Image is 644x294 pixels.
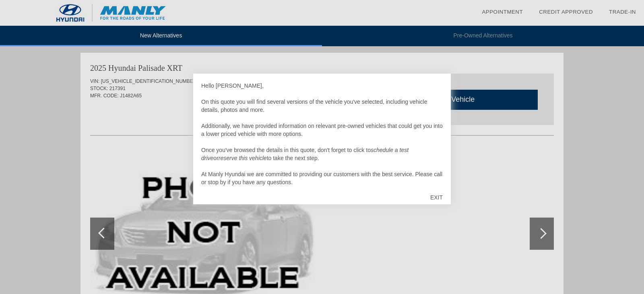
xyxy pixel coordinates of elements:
a: Trade-In [609,9,636,15]
a: Appointment [482,9,523,15]
a: Credit Approved [539,9,593,15]
div: EXIT [422,185,451,210]
em: schedule a test drive [201,147,409,161]
div: Hello [PERSON_NAME], On this quote you will find several versions of the vehicle you've selected,... [201,82,443,186]
em: reserve this vehicle [219,155,267,161]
